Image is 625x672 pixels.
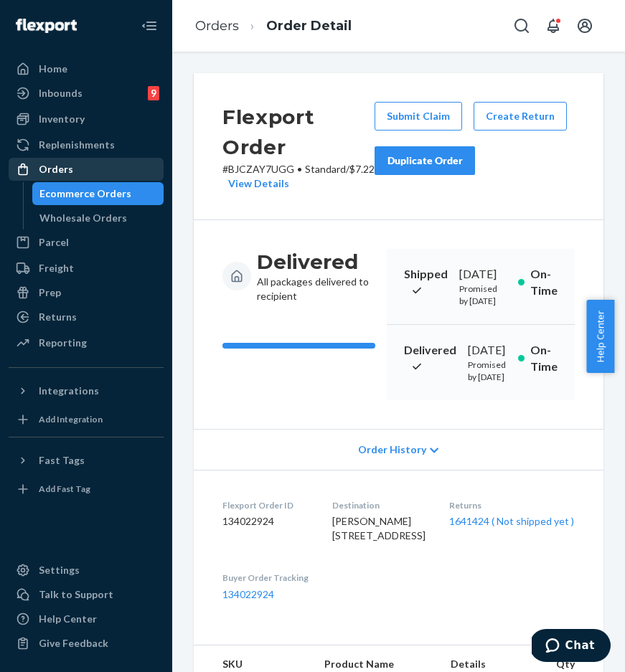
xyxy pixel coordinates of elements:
[297,163,302,175] span: •
[586,300,614,373] button: Help Center
[257,249,375,303] div: All packages delivered to recipient
[474,102,567,131] button: Create Return
[135,11,164,40] button: Close Navigation
[32,182,164,205] a: Ecommerce Orders
[257,249,375,275] h3: Delivered
[222,162,375,191] p: # BJCZAY7UGG / $7.22
[222,176,289,191] button: View Details
[39,112,85,126] div: Inventory
[222,514,309,529] dd: 134022924
[507,11,536,40] button: Open Search Box
[184,5,363,47] ol: breadcrumbs
[570,11,599,40] button: Open account menu
[375,146,475,175] button: Duplicate Order
[332,499,426,511] dt: Destination
[9,306,164,328] a: Returns
[539,11,568,40] button: Open notifications
[39,384,99,398] div: Integrations
[459,283,507,307] p: Promised by [DATE]
[9,607,164,630] a: Help Center
[9,449,164,472] button: Fast Tags
[222,499,309,511] dt: Flexport Order ID
[39,636,108,650] div: Give Feedback
[39,162,73,176] div: Orders
[39,86,83,100] div: Inbounds
[468,342,507,359] div: [DATE]
[39,186,131,201] div: Ecommerce Orders
[305,163,346,175] span: Standard
[358,443,426,457] span: Order History
[449,499,575,511] dt: Returns
[9,478,164,501] a: Add Fast Tag
[195,18,239,34] a: Orders
[9,281,164,304] a: Prep
[9,632,164,655] button: Give Feedback
[39,336,87,350] div: Reporting
[39,211,127,225] div: Wholesale Orders
[9,559,164,582] a: Settings
[9,379,164,402] button: Integrations
[9,57,164,80] a: Home
[9,82,164,105] a: Inbounds9
[449,515,574,527] a: 1641424 ( Not shipped yet )
[266,18,352,34] a: Order Detail
[332,515,426,541] span: [PERSON_NAME] [STREET_ADDRESS]
[39,453,85,468] div: Fast Tags
[459,266,507,283] div: [DATE]
[39,310,77,324] div: Returns
[530,266,558,299] p: On-Time
[404,266,448,299] p: Shipped
[404,342,456,375] p: Delivered
[39,261,74,275] div: Freight
[39,62,67,76] div: Home
[39,612,97,626] div: Help Center
[9,331,164,354] a: Reporting
[9,158,164,181] a: Orders
[9,408,164,431] a: Add Integration
[148,86,159,100] div: 9
[9,231,164,254] a: Parcel
[39,413,103,425] div: Add Integration
[387,153,463,168] div: Duplicate Order
[32,207,164,229] a: Wholesale Orders
[9,133,164,156] a: Replenishments
[222,102,375,162] h2: Flexport Order
[39,285,61,300] div: Prep
[532,629,611,665] iframe: Opens a widget where you can chat to one of our agents
[375,102,462,131] button: Submit Claim
[222,572,309,584] dt: Buyer Order Tracking
[9,583,164,606] button: Talk to Support
[39,138,115,152] div: Replenishments
[222,588,274,600] a: 134022924
[9,257,164,280] a: Freight
[39,483,90,495] div: Add Fast Tag
[16,19,77,33] img: Flexport logo
[9,108,164,131] a: Inventory
[468,359,507,383] p: Promised by [DATE]
[39,235,69,250] div: Parcel
[530,342,558,375] p: On-Time
[39,563,80,577] div: Settings
[39,587,113,602] div: Talk to Support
